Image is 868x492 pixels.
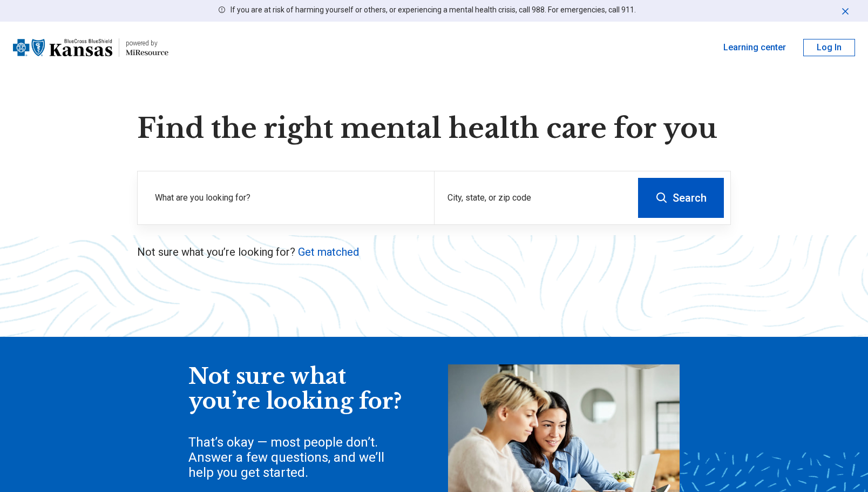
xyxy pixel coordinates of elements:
[126,38,168,48] div: powered by
[230,4,636,16] p: If you are at risk of harming yourself or others, or experiencing a mental health crisis, call 98...
[137,244,731,260] p: Not sure what you’re looking for?
[13,35,168,61] a: Blue Cross Blue Shield Kansaspowered by
[155,191,421,204] label: What are you looking for?
[13,35,112,61] img: Blue Cross Blue Shield Kansas
[298,245,359,258] a: Get matched
[638,178,724,218] button: Search
[137,112,731,145] h1: Find the right mental health care for you
[840,4,851,17] button: Dismiss
[803,39,855,56] button: Log In
[723,41,786,54] a: Learning center
[188,435,404,480] div: That’s okay — most people don’t. Answer a few questions, and we’ll help you get started.
[188,364,404,414] div: Not sure what you’re looking for?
